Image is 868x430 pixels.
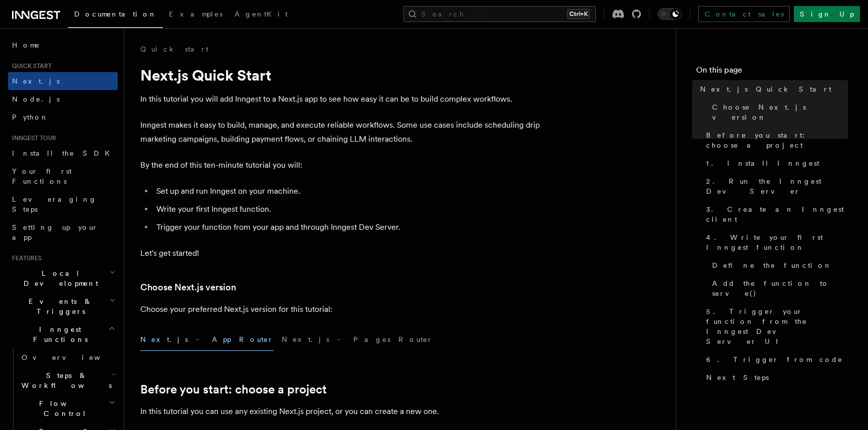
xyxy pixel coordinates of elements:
[706,158,819,168] span: 1. Install Inngest
[140,158,541,172] p: By the end of this ten-minute tutorial you will:
[12,113,49,121] span: Python
[698,6,790,22] a: Contact sales
[18,370,112,390] span: Steps & Workflows
[74,10,157,18] span: Documentation
[702,368,848,386] a: Next Steps
[706,372,769,382] span: Next Steps
[140,404,541,418] p: In this tutorial you can use any existing Next.js project, or you can create a new one.
[18,348,118,366] a: Overview
[140,92,541,106] p: In this tutorial you will add Inngest to a Next.js app to see how easy it can be to build complex...
[696,64,848,80] h4: On this page
[163,3,229,27] a: Examples
[8,144,118,162] a: Install the SDK
[8,108,118,126] a: Python
[282,328,433,351] button: Next.js - Pages Router
[140,66,541,84] h1: Next.js Quick Start
[18,366,118,394] button: Steps & Workflows
[235,10,288,18] span: AgentKit
[8,162,118,190] a: Your first Functions
[18,394,118,422] button: Flow Control
[8,292,118,320] button: Events & Triggers
[8,190,118,218] a: Leveraging Steps
[153,184,541,198] li: Set up and run Inngest on your machine.
[140,302,541,316] p: Choose your preferred Next.js version for this tutorial:
[153,202,541,216] li: Write your first Inngest function.
[696,80,848,98] a: Next.js Quick Start
[12,167,72,185] span: Your first Functions
[8,296,109,316] span: Events & Triggers
[702,200,848,228] a: 3. Create an Inngest client
[702,154,848,172] a: 1. Install Inngest
[22,353,125,361] span: Overview
[706,232,848,252] span: 4. Write your first Inngest function
[8,320,118,348] button: Inngest Functions
[12,223,98,241] span: Setting up your app
[18,398,109,418] span: Flow Control
[8,324,108,344] span: Inngest Functions
[706,306,848,346] span: 5. Trigger your function from the Inngest Dev Server UI
[708,274,848,302] a: Add the function to serve()
[8,72,118,90] a: Next.js
[169,10,223,18] span: Examples
[706,204,848,224] span: 3. Create an Inngest client
[153,220,541,234] li: Trigger your function from your app and through Inngest Dev Server.
[140,44,208,54] a: Quick start
[712,278,848,298] span: Add the function to serve()
[702,350,848,368] a: 6. Trigger from code
[140,382,327,396] a: Before you start: choose a project
[8,134,56,142] span: Inngest tour
[706,130,848,150] span: Before you start: choose a project
[12,195,97,213] span: Leveraging Steps
[140,328,274,351] button: Next.js - App Router
[229,3,294,27] a: AgentKit
[140,280,236,294] a: Choose Next.js version
[702,172,848,200] a: 2. Run the Inngest Dev Server
[708,98,848,126] a: Choose Next.js version
[700,84,831,94] span: Next.js Quick Start
[140,118,541,146] p: Inngest makes it easy to build, manage, and execute reliable workflows. Some use cases include sc...
[658,8,682,20] button: Toggle dark mode
[8,268,109,288] span: Local Development
[403,6,596,22] button: Search...Ctrl+K
[706,176,848,196] span: 2. Run the Inngest Dev Server
[708,256,848,274] a: Define the function
[12,40,40,50] span: Home
[712,260,832,270] span: Define the function
[712,102,848,122] span: Choose Next.js version
[794,6,860,22] a: Sign Up
[8,36,118,54] a: Home
[8,218,118,246] a: Setting up your app
[140,246,541,260] p: Let's get started!
[8,254,42,262] span: Features
[12,95,60,103] span: Node.js
[8,90,118,108] a: Node.js
[12,149,116,157] span: Install the SDK
[8,264,118,292] button: Local Development
[8,62,52,70] span: Quick start
[702,228,848,256] a: 4. Write your first Inngest function
[68,3,163,28] a: Documentation
[702,302,848,350] a: 5. Trigger your function from the Inngest Dev Server UI
[702,126,848,154] a: Before you start: choose a project
[567,9,590,19] kbd: Ctrl+K
[706,354,843,364] span: 6. Trigger from code
[12,77,60,85] span: Next.js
